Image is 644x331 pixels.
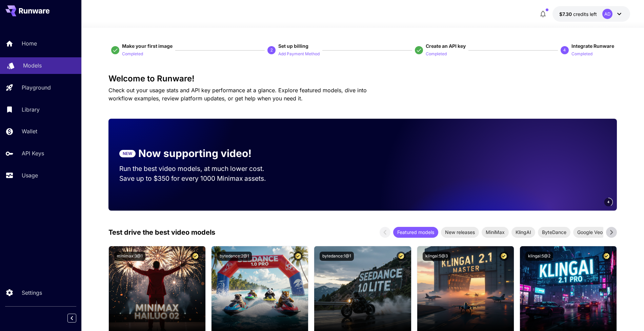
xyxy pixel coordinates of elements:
[108,227,215,237] p: Test drive the best video models
[278,43,308,49] span: Set up billing
[525,252,553,261] button: klingai:5@2
[108,87,367,102] span: Check out your usage stats and API key performance at a glance. Explore featured models, dive int...
[559,11,573,17] span: $7.30
[119,174,277,183] p: Save up to $350 for every 1000 Minimax assets.
[426,50,447,58] button: Completed
[559,11,597,18] div: $7.301
[22,127,37,135] p: Wallet
[22,171,38,179] p: Usage
[571,51,592,57] p: Completed
[499,252,508,261] button: Certified Model – Vetted for best performance and includes a commercial license.
[22,149,44,157] p: API Keys
[573,227,607,238] div: Google Veo
[426,51,447,57] p: Completed
[22,105,40,114] p: Library
[191,252,200,261] button: Certified Model – Vetted for best performance and includes a commercial license.
[602,252,611,261] button: Certified Model – Vetted for best performance and includes a commercial license.
[482,227,509,238] div: MiniMax
[217,252,252,261] button: bytedance:2@1
[138,146,251,161] p: Now supporting video!
[441,229,479,236] span: New releases
[538,227,570,238] div: ByteDance
[278,50,320,58] button: Add Payment Method
[571,50,592,58] button: Completed
[552,6,630,22] button: $7.301AD
[393,227,438,238] div: Featured models
[441,227,479,238] div: New releases
[294,252,303,261] button: Certified Model – Vetted for best performance and includes a commercial license.
[482,229,509,236] span: MiniMax
[278,51,320,57] p: Add Payment Method
[602,9,612,19] div: AD
[108,74,617,83] h3: Welcome to Runware!
[23,61,42,70] p: Models
[119,164,277,174] p: Run the best video models, at much lower cost.
[22,289,42,297] p: Settings
[393,229,438,236] span: Featured models
[67,314,76,323] button: Collapse sidebar
[607,199,609,205] span: 4
[22,39,37,47] p: Home
[122,43,173,49] span: Make your first image
[563,47,566,53] p: 4
[114,252,145,261] button: minimax:3@1
[123,151,132,157] p: NEW
[573,11,597,17] span: credits left
[270,47,273,53] p: 2
[423,252,450,261] button: klingai:5@3
[538,229,570,236] span: ByteDance
[511,227,535,238] div: KlingAI
[397,252,406,261] button: Certified Model – Vetted for best performance and includes a commercial license.
[22,83,51,92] p: Playground
[573,229,607,236] span: Google Veo
[122,51,143,57] p: Completed
[122,50,143,58] button: Completed
[426,43,466,49] span: Create an API key
[511,229,535,236] span: KlingAI
[73,312,81,324] div: Collapse sidebar
[571,43,614,49] span: Integrate Runware
[320,252,354,261] button: bytedance:1@1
